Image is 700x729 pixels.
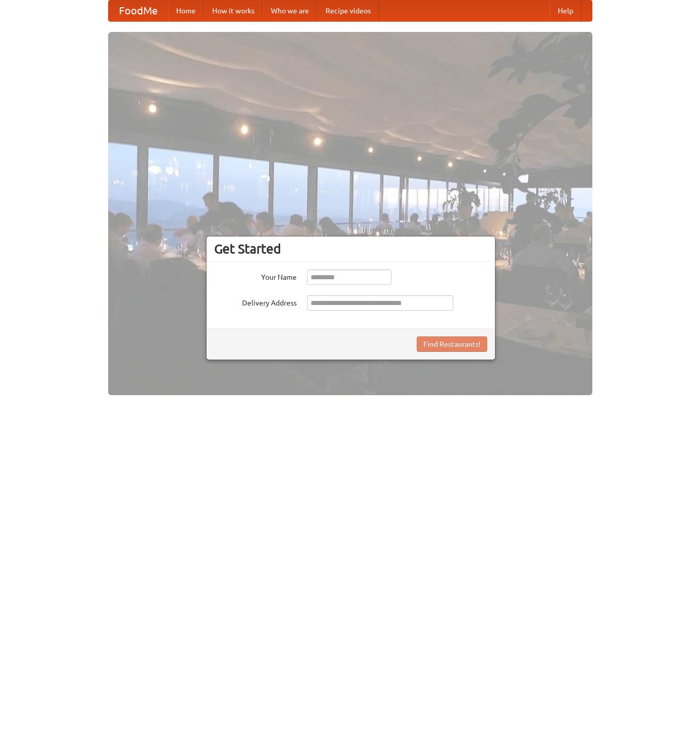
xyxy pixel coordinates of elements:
[204,1,263,21] a: How it works
[214,241,487,257] h3: Get Started
[417,336,487,352] button: Find Restaurants!
[263,1,317,21] a: Who we are
[168,1,204,21] a: Home
[109,1,168,21] a: FoodMe
[214,295,297,308] label: Delivery Address
[550,1,582,21] a: Help
[214,269,297,282] label: Your Name
[317,1,379,21] a: Recipe videos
